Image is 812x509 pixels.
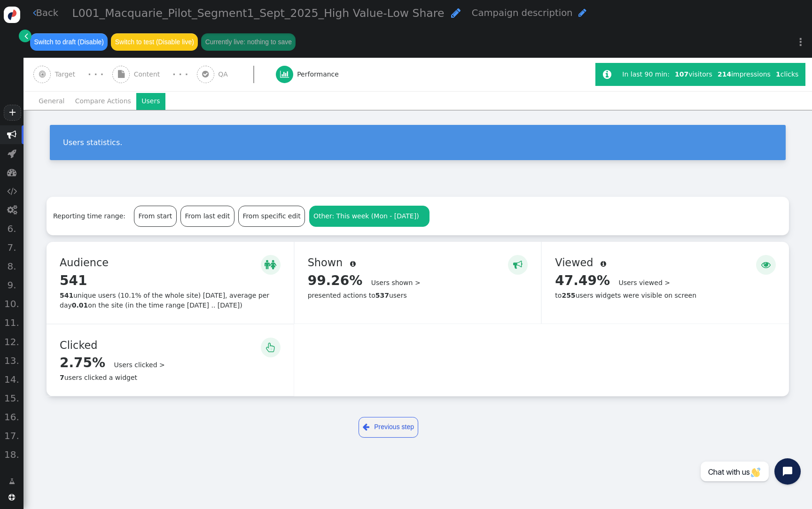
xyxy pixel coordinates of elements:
b: 107 [675,70,688,78]
span:  [8,149,16,158]
a:  [19,30,31,42]
span: QA [218,69,232,79]
span:  [761,258,771,272]
a: Back [33,6,59,20]
span:  [578,8,586,17]
a: Previous step [359,417,419,438]
a: Users clicked > [114,361,165,369]
span:  [350,261,356,267]
button: Switch to test (Disable live) [111,33,198,50]
span:  [603,69,611,79]
span:  [202,70,209,78]
span: Audience [60,256,114,269]
li: Users [136,93,165,110]
span: 99.26% [308,273,363,288]
a:  Target · · · [33,58,112,91]
div: From last edit [181,206,234,226]
span: Content [134,69,164,79]
div: presented actions to users [308,291,528,301]
span:  [7,168,16,177]
span: clicks [776,70,798,78]
b: 255 [562,292,575,299]
span:  [266,340,275,355]
span:  [39,70,46,78]
span: impressions [718,70,771,78]
div: unique users (10.1% of the whole site) [DATE], average per day on the site (in the time range [DA... [60,291,281,310]
span:  [513,258,523,272]
b: 0.01 [72,301,88,309]
a:  [2,473,22,490]
a: ⋮ [789,28,812,56]
button: Switch to draft (Disable) [30,33,108,50]
div: Users statistics. [63,138,773,147]
span:  [7,186,17,196]
b: 7 [60,374,64,381]
span:  [265,258,270,272]
div: · · · [88,68,103,81]
button: Currently live: nothing to save [201,33,296,50]
div: From specific edit [239,206,304,226]
span: 2.75% [60,355,105,370]
div: to users widgets were visible on screen [555,291,776,301]
a: + [4,105,21,121]
span:  [363,421,369,433]
b: 1 [776,70,781,78]
b: 214 [718,70,731,78]
span: Clicked [60,339,103,351]
div: Reporting time range: [53,211,132,221]
span: 541 [60,273,87,288]
span: Shown [308,256,348,269]
a:  Performance [276,58,360,91]
span: Target [55,69,79,79]
span:  [7,205,17,215]
span:  [9,477,15,486]
a: Users viewed > [618,279,670,286]
span:  [270,258,276,272]
b: 537 [375,292,389,299]
span: Performance [297,69,343,79]
span:  [24,31,28,41]
li: General [33,93,70,110]
a:  Content · · · [112,58,197,91]
a: Users shown > [371,279,421,286]
div: users clicked a widget [60,373,281,383]
div: visitors [672,69,715,79]
span:  [451,8,461,18]
div: In last 90 min: [622,69,672,79]
a:  QA [197,58,276,91]
b: 541 [60,292,73,299]
span:  [7,130,16,139]
div: From start [134,206,176,226]
span:  [8,494,15,501]
span:  [118,70,125,78]
span:  [280,70,289,78]
span:  [33,8,36,17]
span: L001_Macquarie_Pilot_Segment1_Sept_2025_High Value-Low Share [72,7,445,20]
span: Campaign description [472,8,573,18]
span:  [601,261,606,267]
img: logo-icon.svg [4,7,20,23]
span: Other: This week (Mon - [DATE]) [313,212,419,220]
span:  [421,213,425,219]
li: Compare Actions [70,93,136,110]
div: · · · [172,68,188,81]
span: Viewed [555,256,598,269]
span: 47.49% [555,273,610,288]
